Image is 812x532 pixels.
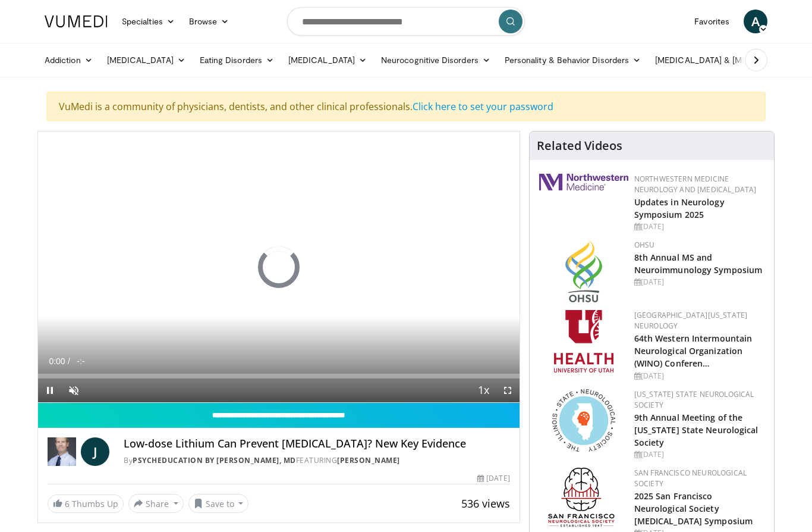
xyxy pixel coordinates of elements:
[188,494,249,513] button: Save to
[634,221,764,232] div: [DATE]
[38,132,520,403] video-js: Video Player
[552,389,615,452] img: 71a8b48c-8850-4916-bbdd-e2f3ccf11ef9.png.150x105_q85_autocrop_double_scale_upscale_version-0.2.png
[496,378,520,402] button: Fullscreen
[634,371,764,381] div: [DATE]
[337,455,400,465] a: [PERSON_NAME]
[634,196,725,220] a: Updates in Neurology Symposium 2025
[537,139,622,153] h4: Related Videos
[634,174,757,195] a: Northwestern Medicine Neurology and [MEDICAL_DATA]
[38,378,62,402] button: Pause
[124,437,510,450] h4: Low-dose Lithium Can Prevent [MEDICAL_DATA]? New Key Evidence
[115,10,182,33] a: Specialties
[744,10,767,33] a: A
[498,48,648,72] a: Personality & Behavior Disorders
[287,7,525,36] input: Search topics, interventions
[461,496,510,511] span: 536 views
[472,378,496,402] button: Playback Rate
[634,333,753,369] a: 64th Western Intermountain Neurological Organization (WINO) Conferen…
[554,310,613,373] img: f6362829-b0a3-407d-a044-59546adfd345.png.150x105_q85_autocrop_double_scale_upscale_version-0.2.png
[548,468,619,530] img: ad8adf1f-d405-434e-aebe-ebf7635c9b5d.png.150x105_q85_autocrop_double_scale_upscale_version-0.2.png
[124,455,510,466] div: By FEATURING
[374,48,498,72] a: Neurocognitive Disorders
[133,455,296,465] a: PsychEducation by [PERSON_NAME], MD
[634,389,754,410] a: [US_STATE] State Neurological Society
[68,356,70,366] span: /
[100,48,193,72] a: [MEDICAL_DATA]
[565,240,602,302] img: da959c7f-65a6-4fcf-a939-c8c702e0a770.png.150x105_q85_autocrop_double_scale_upscale_version-0.2.png
[62,378,86,402] button: Unmute
[65,498,70,509] span: 6
[38,374,520,378] div: Progress Bar
[48,495,124,513] a: 6 Thumbs Up
[281,48,374,72] a: [MEDICAL_DATA]
[634,240,655,250] a: OHSU
[634,252,763,276] a: 8th Annual MS and Neuroimmunology Symposium
[634,468,747,489] a: San Francisco Neurological Society
[46,92,766,121] div: VuMedi is a community of physicians, dentists, and other clinical professionals.
[182,10,237,33] a: Browse
[49,356,65,366] span: 0:00
[413,100,553,113] a: Click here to set your password
[477,473,509,484] div: [DATE]
[37,48,100,72] a: Addiction
[45,15,108,27] img: VuMedi Logo
[81,437,109,466] a: J
[634,490,753,527] a: 2025 San Francisco Neurological Society [MEDICAL_DATA] Symposium
[77,356,84,366] span: -:-
[687,10,737,33] a: Favorites
[634,412,759,448] a: 9th Annual Meeting of the [US_STATE] State Neurological Society
[539,174,628,190] img: 2a462fb6-9365-492a-ac79-3166a6f924d8.png.150x105_q85_autocrop_double_scale_upscale_version-0.2.jpg
[128,494,184,513] button: Share
[48,437,76,466] img: PsychEducation by James Phelps, MD
[634,277,764,287] div: [DATE]
[634,449,764,460] div: [DATE]
[193,48,281,72] a: Eating Disorders
[634,310,748,331] a: [GEOGRAPHIC_DATA][US_STATE] Neurology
